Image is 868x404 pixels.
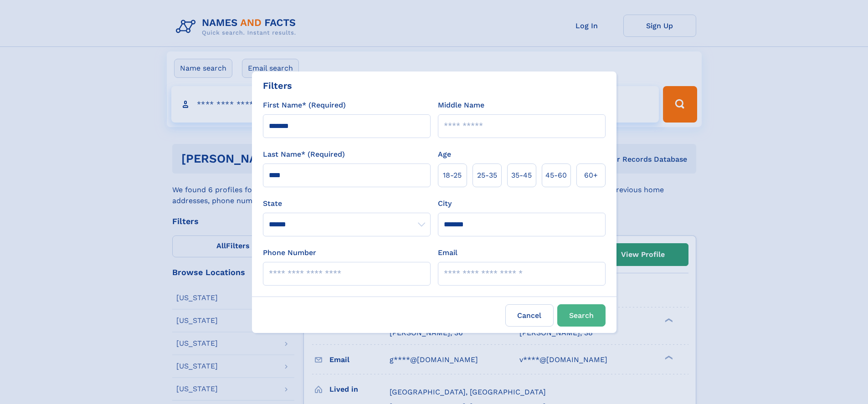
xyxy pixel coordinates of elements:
[545,170,567,181] span: 45‑60
[477,170,497,181] span: 25‑35
[263,100,346,111] label: First Name* (Required)
[438,247,457,258] label: Email
[438,149,451,160] label: Age
[263,149,345,160] label: Last Name* (Required)
[263,247,316,258] label: Phone Number
[443,170,462,181] span: 18‑25
[438,198,452,209] label: City
[263,79,292,92] div: Filters
[438,100,484,111] label: Middle Name
[511,170,532,181] span: 35‑45
[557,304,606,327] button: Search
[263,198,431,209] label: State
[505,304,554,327] label: Cancel
[584,170,598,181] span: 60+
